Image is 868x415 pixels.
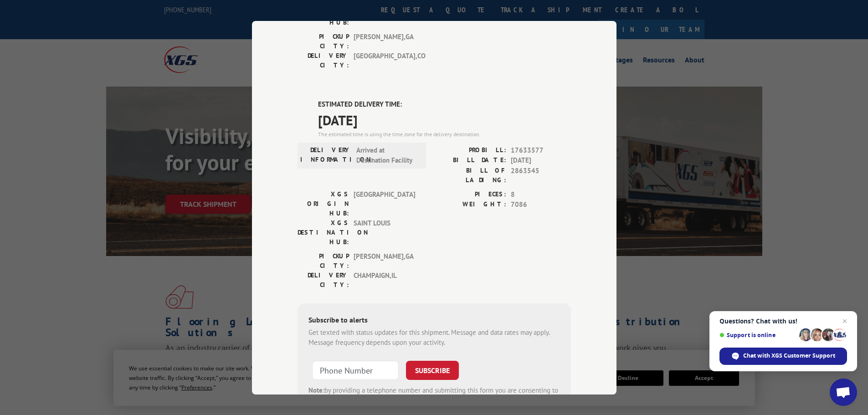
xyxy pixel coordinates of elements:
span: Questions? Chat with us! [719,318,847,325]
span: 8 [511,189,571,200]
label: PROBILL: [434,145,506,155]
label: XGS DESTINATION HUB: [298,218,349,246]
input: Phone Number [312,360,399,379]
div: Get texted with status updates for this shipment. Message and data rates may apply. Message frequ... [308,327,560,348]
span: [PERSON_NAME] , GA [354,251,415,270]
label: PICKUP CITY: [298,32,349,51]
strong: Note: [308,385,324,394]
span: 17633577 [511,145,571,155]
span: Support is online [719,332,796,338]
label: ESTIMATED DELIVERY TIME: [318,99,571,110]
span: 7086 [511,200,571,210]
span: 2863545 [511,165,571,184]
button: SUBSCRIBE [406,360,459,379]
label: DELIVERY INFORMATION: [300,145,352,165]
span: [GEOGRAPHIC_DATA] , CO [354,51,415,70]
span: [DATE] [511,155,571,166]
label: BILL DATE: [434,155,506,166]
span: [DATE] [318,109,571,130]
label: PICKUP CITY: [298,251,349,270]
label: DELIVERY CITY: [298,51,349,70]
span: CHAMPAIGN , IL [354,270,415,289]
span: [PERSON_NAME] , GA [354,32,415,51]
span: [GEOGRAPHIC_DATA] [354,189,415,218]
label: PIECES: [434,189,506,200]
div: Chat with XGS Customer Support [719,348,847,365]
span: Arrived at Destination Facility [356,145,418,165]
div: Subscribe to alerts [308,314,560,327]
label: WEIGHT: [434,200,506,210]
span: Chat with XGS Customer Support [743,352,835,360]
div: Open chat [830,379,857,406]
span: SAINT LOUIS [354,218,415,246]
label: XGS ORIGIN HUB: [298,189,349,218]
label: DELIVERY CITY: [298,270,349,289]
span: Close chat [839,316,850,327]
label: BILL OF LADING: [434,165,506,184]
div: The estimated time is using the time zone for the delivery destination. [318,130,571,138]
